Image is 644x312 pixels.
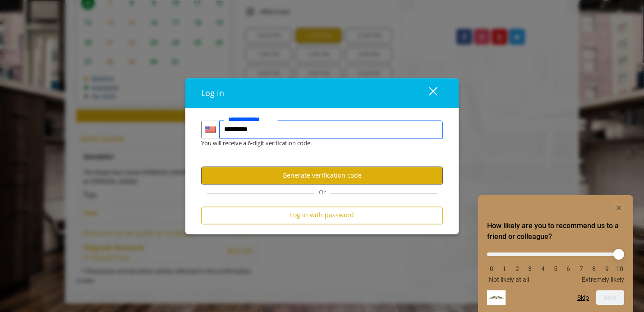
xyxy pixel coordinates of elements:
[615,265,624,272] li: 10
[194,138,436,148] div: You will receive a 6-digit verification code.
[513,265,522,272] li: 2
[589,265,598,272] li: 8
[201,167,443,184] button: Generate verification code
[201,206,443,224] button: Log in with password
[577,294,589,301] button: Skip
[487,246,624,283] div: How likely are you to recommend us to a friend or colleague? Select an option from 0 to 10, with ...
[551,265,560,272] li: 5
[201,87,224,98] span: Log in
[412,84,443,102] button: close dialog
[538,265,547,272] li: 4
[500,265,509,272] li: 1
[487,202,624,305] div: How likely are you to recommend us to a friend or colleague? Select an option from 0 to 10, with ...
[525,265,534,272] li: 3
[577,265,586,272] li: 7
[487,265,496,272] li: 0
[201,120,219,138] div: Country
[314,188,330,196] span: Or
[613,202,624,213] button: Hide survey
[419,86,437,100] div: close dialog
[489,276,529,283] span: Not likely at all
[596,290,624,305] button: Next question
[603,265,612,272] li: 9
[487,220,624,242] h2: How likely are you to recommend us to a friend or colleague? Select an option from 0 to 10, with ...
[564,265,573,272] li: 6
[582,276,624,283] span: Extremely likely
